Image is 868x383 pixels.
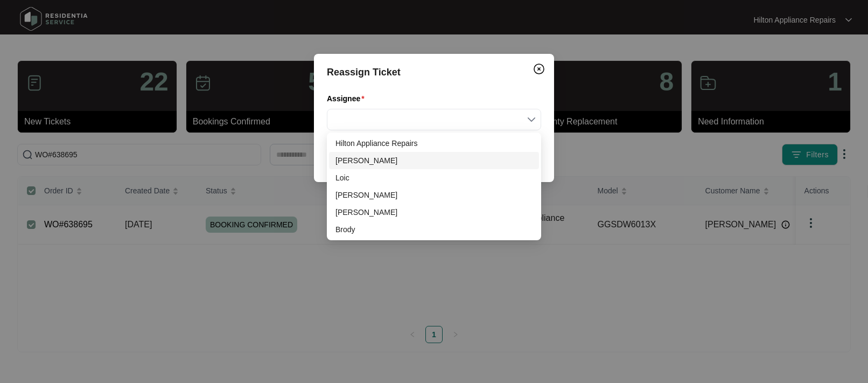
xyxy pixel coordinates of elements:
div: Hilton Appliance Repairs [335,137,533,149]
img: closeCircle [533,62,545,75]
div: Loic [335,172,533,184]
div: Evan [329,204,539,221]
div: Hilton Appliance Repairs [329,135,539,152]
div: [PERSON_NAME] [335,189,533,201]
button: Close [530,60,548,78]
div: Loic [329,169,539,186]
div: Joel [329,186,539,204]
input: Assignee [333,109,535,130]
div: [PERSON_NAME] [335,206,533,218]
div: [PERSON_NAME] [335,155,533,166]
div: Reassign Ticket [327,65,541,80]
div: Dean [329,152,539,169]
label: Assignee [327,93,369,104]
div: Brody [329,221,539,238]
div: Brody [335,224,533,235]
